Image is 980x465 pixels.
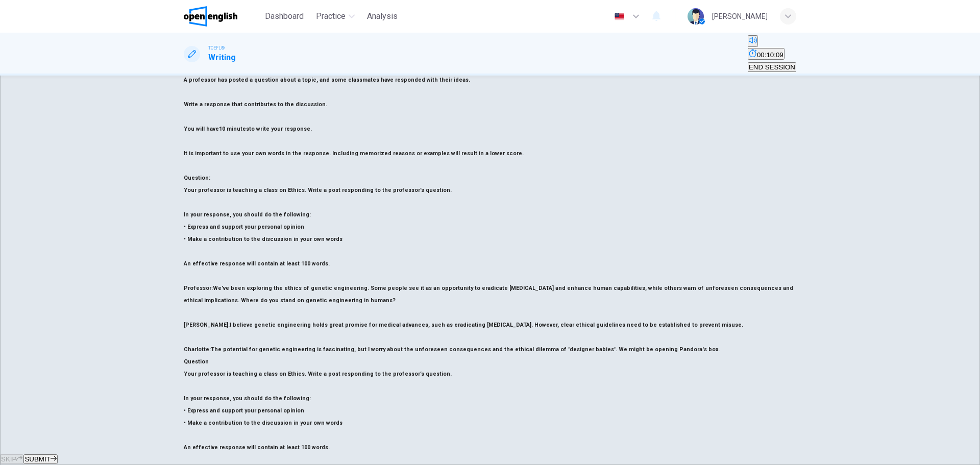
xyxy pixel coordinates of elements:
[184,6,237,27] img: OpenEnglish logo
[184,6,261,27] a: OpenEnglish logo
[184,184,796,197] h6: Your professor is teaching a class on Ethics. Write a post responding to the professor’s question.
[748,62,796,72] button: END SESSION
[316,10,346,22] span: Practice
[712,10,768,22] div: [PERSON_NAME]
[613,13,626,20] img: en
[184,356,796,368] h6: Question
[748,35,796,48] div: Mute
[749,63,795,71] span: END SESSION
[367,10,398,22] span: Analysis
[208,52,236,64] h1: Writing
[184,442,796,454] h6: An effective response will contain at least 100 words.
[363,7,402,26] button: Analysis
[184,50,796,160] p: For this task, you will read an online discussion. A professor has posted a question about a topi...
[184,258,796,270] h6: An effective response will contain at least 100 words.
[184,368,796,380] h6: Your professor is teaching a class on Ethics. Write a post responding to the professor’s question.
[265,10,304,22] span: Dashboard
[184,285,213,291] b: Professor:
[184,346,211,353] b: Charlotte:
[757,51,783,59] span: 00:10:09
[219,126,249,132] b: 10 minutes
[184,209,796,246] h6: In your response, you should do the following: • Express and support your personal opinion • Make...
[748,48,796,61] div: Hide
[1,455,16,463] span: SKIP
[261,7,308,26] button: Dashboard
[688,8,704,25] img: Profile picture
[184,172,796,184] h6: Question :
[184,322,230,328] b: [PERSON_NAME]:
[184,344,796,356] h6: The potential for genetic engineering is fascinating, but I worry about the unforeseen consequenc...
[23,454,57,464] button: SUBMIT
[208,44,225,52] span: TOEFL®
[184,37,796,172] h6: Directions
[184,319,796,331] h6: I believe genetic engineering holds great promise for medical advances, such as eradicating [MEDI...
[184,393,796,429] h6: In your response, you should do the following: • Express and support your personal opinion • Make...
[312,7,359,26] button: Practice
[24,455,50,463] span: SUBMIT
[748,48,785,60] button: 00:10:09
[184,282,796,307] h6: We've been exploring the ethics of genetic engineering. Some people see it as an opportunity to e...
